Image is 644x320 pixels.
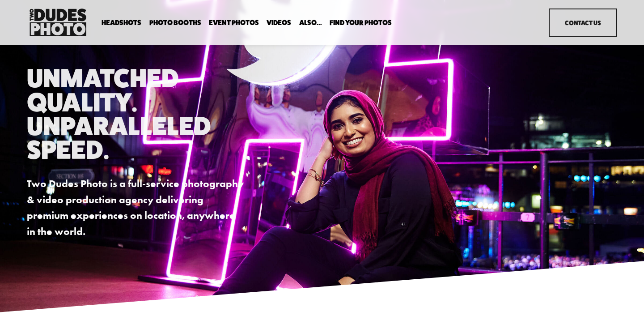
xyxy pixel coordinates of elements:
a: folder dropdown [299,18,322,27]
span: Photo Booths [149,19,201,26]
img: Two Dudes Photo | Headshots, Portraits &amp; Photo Booths [27,6,89,38]
a: Contact Us [549,9,617,37]
h1: Unmatched Quality. Unparalleled Speed. [27,66,245,162]
a: Videos [267,18,291,27]
span: Find Your Photos [330,19,392,26]
span: Also... [299,19,322,26]
a: folder dropdown [102,18,141,27]
a: folder dropdown [330,18,392,27]
a: Event Photos [209,18,259,27]
a: folder dropdown [149,18,201,27]
span: Headshots [102,19,141,26]
strong: Two Dudes Photo is a full-service photography & video production agency delivering premium experi... [27,177,246,237]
